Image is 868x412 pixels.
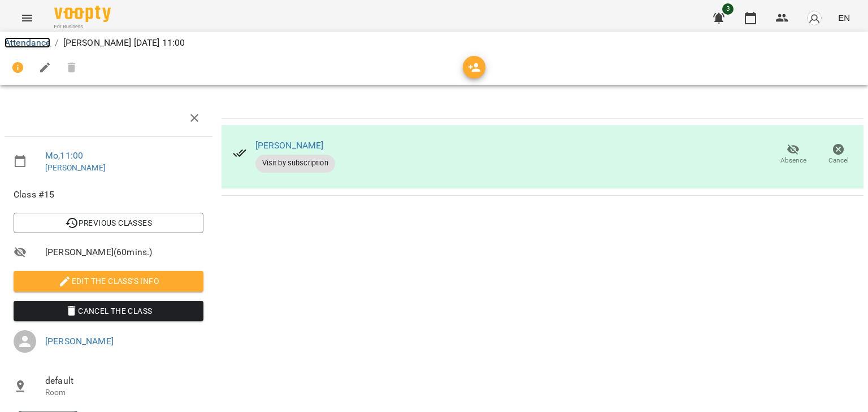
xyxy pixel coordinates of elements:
p: [PERSON_NAME] [DATE] 11:00 [63,36,185,50]
span: EN [838,12,850,24]
button: Edit the class's Info [14,271,203,291]
img: Voopty Logo [54,6,111,22]
span: Absence [780,156,806,165]
li: / [55,36,58,50]
span: Visit by subscription [255,158,335,168]
button: Absence [771,139,816,170]
button: Cancel [816,139,861,170]
button: Menu [14,5,41,32]
span: [PERSON_NAME] ( 60 mins. ) [45,246,203,259]
span: Previous Classes [23,216,194,230]
span: For Business [54,23,111,30]
a: Mo , 11:00 [45,150,83,161]
nav: breadcrumb [5,36,863,50]
a: [PERSON_NAME] [45,163,106,172]
img: avatar_s.png [806,10,822,26]
a: Attendance [5,37,50,48]
a: [PERSON_NAME] [45,336,114,347]
span: Edit the class's Info [23,274,194,288]
button: Cancel the class [14,301,203,321]
span: Cancel [828,156,849,165]
button: Previous Classes [14,213,203,233]
span: Cancel the class [23,304,194,318]
span: Class #15 [14,188,203,201]
span: default [45,374,203,388]
a: [PERSON_NAME] [255,140,324,151]
button: EN [834,7,854,28]
p: Room [45,387,203,398]
span: 3 [722,3,734,15]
